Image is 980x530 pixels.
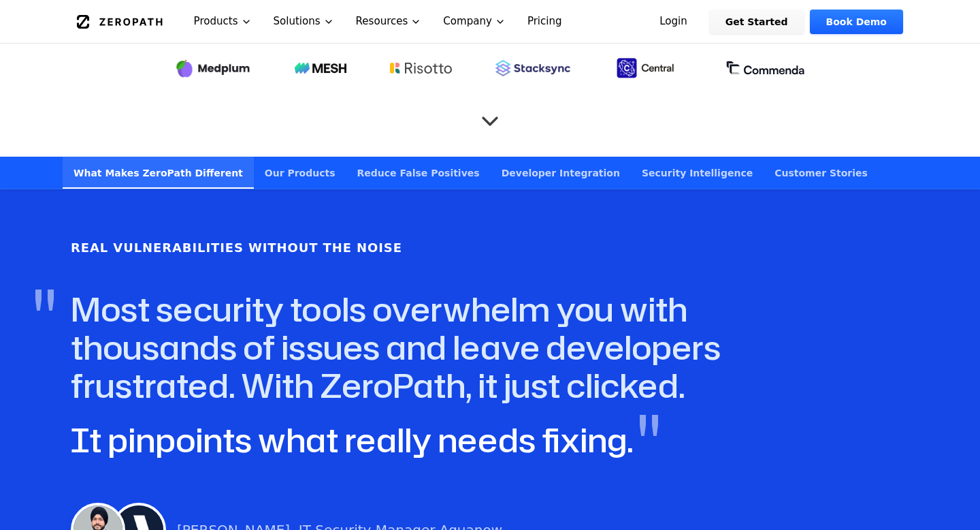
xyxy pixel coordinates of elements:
a: What Makes ZeroPath Different [63,157,254,189]
img: Mesh [295,63,346,74]
img: Medplum [175,57,251,79]
a: Our Products [254,157,346,189]
img: Central [614,56,682,80]
a: Developer Integration [491,157,631,189]
h6: Real Vulnerabilities Without the Noise [71,238,402,258]
a: Book Demo [810,10,903,34]
span: It pinpoints what really needs fixing. [71,417,633,463]
span: " [33,279,56,345]
a: Get Started [709,10,804,34]
a: Security Intelligence [631,157,764,189]
a: Customer Stories [764,157,879,189]
button: Scroll to next section [476,101,504,128]
h4: Most security tools overwhelm you with thousands of issues and leave developers frustrated. With ... [71,290,855,405]
a: Reduce False Positives [346,157,491,189]
span: " [637,405,660,470]
img: Stacksync [495,60,570,76]
a: Login [643,10,704,34]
